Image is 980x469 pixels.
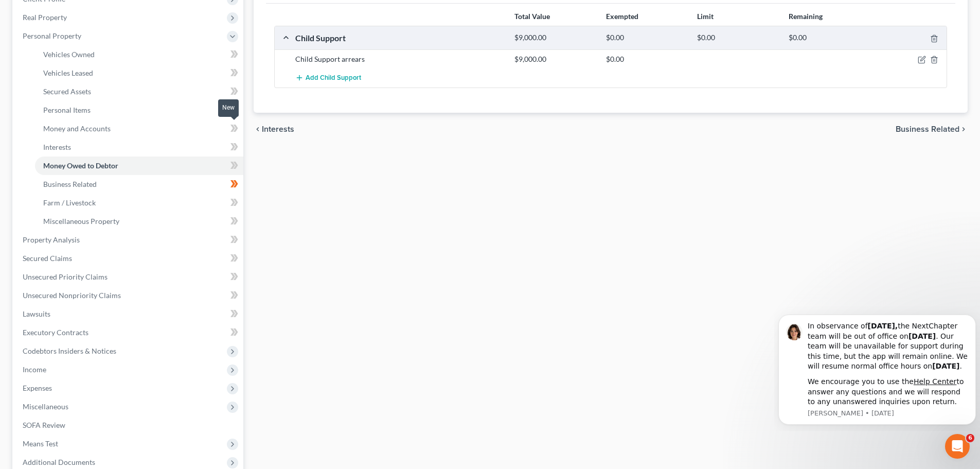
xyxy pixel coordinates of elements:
span: Executory Contracts [23,328,88,337]
span: Means Test [23,439,58,448]
span: Miscellaneous [23,402,68,411]
span: 6 [966,434,974,442]
div: $9,000.00 [509,54,600,64]
span: Business Related [43,180,97,188]
a: Personal Items [35,101,243,119]
a: Farm / Livestock [35,194,243,212]
a: SOFA Review [14,416,243,435]
a: Unsecured Priority Claims [14,268,243,286]
a: Lawsuits [14,305,243,323]
span: Miscellaneous Property [43,217,119,225]
span: Income [23,365,46,374]
span: Secured Assets [43,87,91,96]
button: Add Child Support [295,68,361,88]
a: Secured Assets [35,82,243,101]
div: $0.00 [601,54,692,64]
div: $0.00 [692,33,783,43]
a: Unsecured Nonpriority Claims [14,286,243,305]
i: chevron_right [959,125,968,133]
strong: Exempted [606,12,638,21]
div: $0.00 [783,33,875,43]
span: Money and Accounts [43,124,111,133]
a: Secured Claims [14,249,243,268]
iframe: Intercom notifications message [774,295,980,431]
strong: Limit [697,12,714,21]
strong: Total Value [514,12,550,21]
a: Business Related [35,175,243,194]
span: Add Child Support [306,74,361,82]
span: Interests [262,125,294,133]
a: Vehicles Owned [35,45,243,64]
span: Money Owed to Debtor [43,161,118,170]
span: Vehicles Leased [43,68,93,77]
a: Property Analysis [14,231,243,249]
span: Farm / Livestock [43,198,96,207]
a: Money and Accounts [35,119,243,138]
strong: Remaining [789,12,823,21]
iframe: Intercom live chat [945,434,970,459]
span: Codebtors Insiders & Notices [23,346,116,355]
div: New [218,99,239,116]
span: Expenses [23,384,52,392]
button: chevron_left Interests [254,125,294,133]
div: $0.00 [601,33,692,43]
span: Lawsuits [23,309,50,318]
button: Business Related chevron_right [896,125,968,133]
span: Interests [43,143,71,151]
a: Interests [35,138,243,157]
span: Property Analysis [23,235,80,244]
a: Executory Contracts [14,323,243,342]
a: Miscellaneous Property [35,212,243,231]
span: Vehicles Owned [43,50,95,59]
div: Child Support [290,32,509,43]
div: $9,000.00 [509,33,600,43]
i: chevron_left [254,125,262,133]
span: Unsecured Nonpriority Claims [23,291,121,300]
a: Vehicles Leased [35,64,243,82]
span: Personal Items [43,106,91,114]
span: Additional Documents [23,458,95,466]
span: Unsecured Priority Claims [23,272,108,281]
span: Personal Property [23,31,81,40]
div: Child Support arrears [290,54,509,64]
span: SOFA Review [23,421,65,429]
span: Business Related [896,125,959,133]
span: Real Property [23,13,67,22]
a: Money Owed to Debtor [35,157,243,175]
span: Secured Claims [23,254,72,263]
